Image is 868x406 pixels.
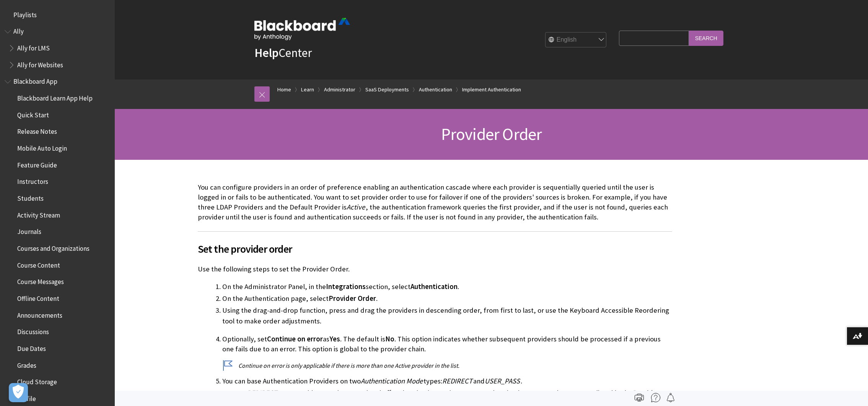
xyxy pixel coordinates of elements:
[247,388,277,397] span: REDIRECT
[329,335,340,343] span: Yes
[361,377,423,385] span: Authentication Mode
[347,203,365,211] span: Active
[326,282,366,291] span: Integrations
[635,393,644,402] img: Print
[329,294,376,303] span: Provider Order
[254,18,350,40] img: Blackboard by Anthology
[17,159,57,169] span: Feature Guide
[442,377,472,385] span: REDIRECT
[324,85,355,94] a: Administrator
[410,282,458,291] span: Authentication
[485,377,520,385] span: USER_PASS
[17,359,36,369] span: Grades
[13,8,37,19] span: Playlists
[17,392,36,403] span: Profile
[5,25,110,71] nav: Book outline for Anthology Ally Help
[17,242,90,252] span: Courses and Organizations
[17,226,41,236] span: Journals
[441,123,542,145] span: Provider Order
[17,292,59,302] span: Offline Content
[254,45,278,60] strong: Help
[13,25,24,36] span: Ally
[17,342,46,352] span: Due Dates
[17,175,48,186] span: Instructors
[222,281,672,292] li: On the Administrator Panel, in the section, select .
[254,45,312,60] a: HelpCenter
[17,92,93,102] span: Blackboard Learn App Help
[9,383,28,402] button: Open Preferences
[17,192,44,202] span: Students
[17,375,57,386] span: Cloud Storage
[365,85,409,94] a: SaaS Deployments
[651,393,660,402] img: More help
[17,325,49,336] span: Discussions
[267,335,323,343] span: Continue on error
[5,8,110,21] nav: Book outline for Playlists
[198,182,672,222] p: You can configure providers in an order of preference enabling an authentication cascade where ea...
[222,293,672,304] li: On the Authentication page, select .
[689,31,723,45] input: Search
[17,58,63,69] span: Ally for Websites
[17,309,62,319] span: Announcements
[17,125,57,136] span: Release Notes
[666,393,675,402] img: Follow this page
[17,276,64,286] span: Course Messages
[17,142,67,152] span: Mobile Auto Login
[546,32,607,48] select: Site Language Selector
[17,259,60,269] span: Course Content
[385,335,394,343] span: No
[17,209,60,219] span: Activity Stream
[17,109,49,119] span: Quick Start
[277,85,291,94] a: Home
[13,75,57,86] span: Blackboard App
[17,42,50,52] span: Ally for LMS
[222,305,672,326] li: Using the drag-and-drop function, press and drag the providers in descending order, from first to...
[462,85,521,94] a: Implement Authentication
[301,85,314,94] a: Learn
[419,85,452,94] a: Authentication
[198,264,672,274] p: Use the following steps to set the Provider Order.
[198,241,672,257] span: Set the provider order
[222,334,672,354] p: Optionally, set as . The default is . This option indicates whether subsequent providers should b...
[222,361,672,370] p: is only applicable if there is more than one Active provider in the list.
[238,362,285,369] span: Continue on error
